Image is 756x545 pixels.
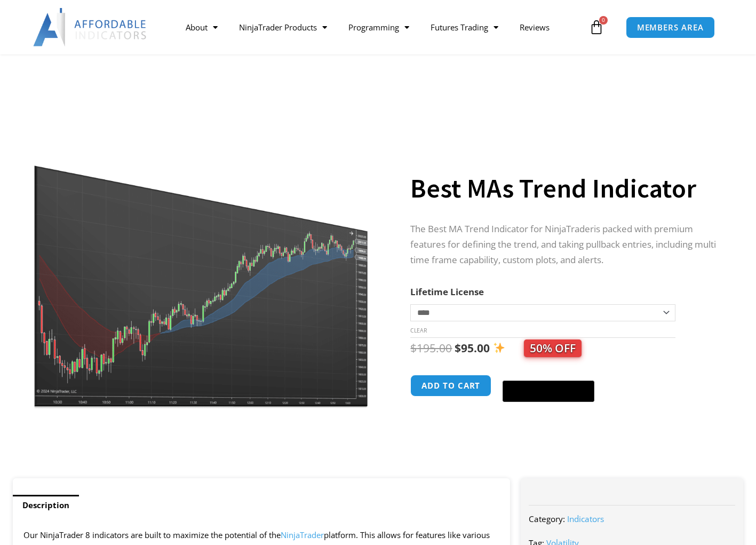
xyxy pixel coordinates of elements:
[338,15,420,40] a: Programming
[509,15,560,40] a: Reviews
[28,121,371,409] img: Best MA
[599,16,608,25] span: 0
[503,381,594,402] button: Buy with GPay
[281,530,324,540] a: NinjaTrader
[529,514,565,524] span: Category:
[420,15,509,40] a: Futures Trading
[175,15,228,40] a: About
[626,17,715,38] a: MEMBERS AREA
[13,495,79,516] a: Description
[410,223,594,235] span: The Best MA Trend Indicator for NinjaTrader
[500,373,596,377] iframe: Secure express checkout frame
[410,375,491,397] button: Add to cart
[637,23,704,31] span: MEMBERS AREA
[410,341,452,356] bdi: 195.00
[573,12,620,43] a: 0
[410,170,722,207] h1: Best MAs Trend Indicator
[33,8,148,46] img: LogoAI | Affordable Indicators – NinjaTrader
[455,341,490,356] bdi: 95.00
[410,327,427,334] a: Clear options
[175,15,586,40] nav: Menu
[567,514,604,524] a: Indicators
[410,341,417,356] span: $
[524,339,582,357] span: 50% OFF
[410,286,484,298] label: Lifetime License
[410,223,716,266] span: is packed with premium features for defining the trend, and taking pullback entries, including mu...
[455,341,461,356] span: $
[228,15,338,40] a: NinjaTrader Products
[494,342,505,353] img: ✨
